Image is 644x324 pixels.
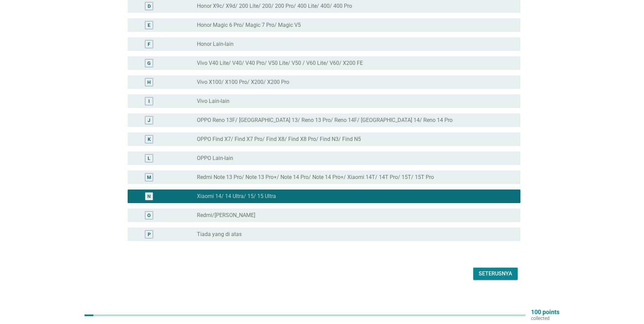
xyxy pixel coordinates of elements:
div: L [148,155,150,162]
label: OPPO Lain-lain [197,155,233,162]
div: F [148,41,150,48]
div: O [147,212,151,219]
label: Redmi Note 13 Pro/ Note 13 Pro+/ Note 14 Pro/ Note 14 Pro+/ Xiaomi 14T/ 14T Pro/ 15T/ 15T Pro [197,174,434,181]
p: 100 points [531,309,559,315]
div: N [147,193,151,200]
label: Honor Magic 6 Pro/ Magic 7 Pro/ Magic V5 [197,22,301,29]
div: E [148,22,150,29]
label: OPPO Find X7/ Find X7 Pro/ Find X8/ Find X8 Pro/ Find N3/ Find N5 [197,136,361,143]
button: Seterusnya [473,268,518,280]
label: Redmi/[PERSON_NAME] [197,212,255,219]
label: OPPO Reno 13F/ [GEOGRAPHIC_DATA] 13/ Reno 13 Pro/ Reno 14F/ [GEOGRAPHIC_DATA] 14/ Reno 14 Pro [197,117,453,124]
div: I [148,98,150,105]
p: collected [531,315,559,321]
div: H [147,79,151,86]
div: Seterusnya [479,270,512,278]
div: D [148,3,151,10]
label: Vivo X100/ X100 Pro/ X200/ X200 Pro [197,79,289,86]
label: Honor Lain-lain [197,41,234,48]
div: K [148,136,151,143]
label: Tiada yang di atas [197,231,242,238]
div: P [148,231,151,238]
div: J [148,117,150,124]
label: Vivo V40 Lite/ V40/ V40 Pro/ V50 Lite/ V50 / V60 Lite/ V60/ X200 FE [197,60,363,67]
label: Vivo Lain-lain [197,98,229,105]
label: Xiaomi 14/ 14 Ultra/ 15/ 15 Ultra [197,193,276,200]
label: Honor X9c/ X9d/ 200 Lite/ 200/ 200 Pro/ 400 Lite/ 400/ 400 Pro [197,3,352,10]
div: G [147,60,151,67]
div: M [147,174,151,181]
